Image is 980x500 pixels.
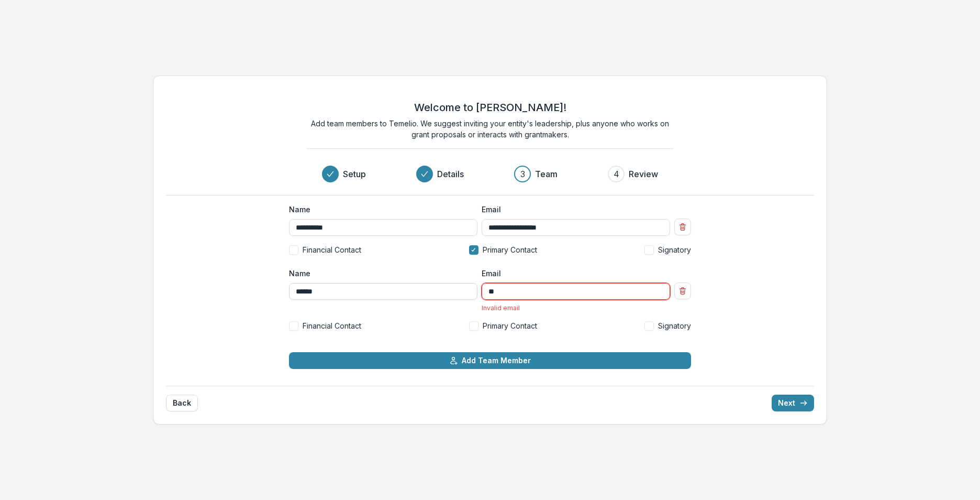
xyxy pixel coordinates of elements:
h3: Team [535,168,558,180]
span: Financial Contact [303,320,361,331]
h3: Details [437,168,464,180]
span: Signatory [658,244,691,255]
span: Primary Contact [483,244,537,255]
label: Email [482,268,664,279]
h3: Review [629,168,658,180]
div: Invalid email [482,304,670,312]
span: Primary Contact [483,320,537,331]
button: Next [772,395,814,411]
p: Add team members to Temelio. We suggest inviting your entity's leadership, plus anyone who works ... [307,118,673,140]
button: Back [166,395,198,411]
div: Progress [322,166,658,182]
button: Remove team member [674,219,691,235]
div: 3 [520,168,525,180]
h3: Setup [343,168,366,180]
label: Name [289,204,471,215]
button: Add Team Member [289,352,691,369]
div: 4 [614,168,619,180]
h2: Welcome to [PERSON_NAME]! [414,101,566,114]
label: Email [482,204,664,215]
span: Financial Contact [303,244,361,255]
button: Remove team member [674,282,691,299]
label: Name [289,268,471,279]
span: Signatory [658,320,691,331]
